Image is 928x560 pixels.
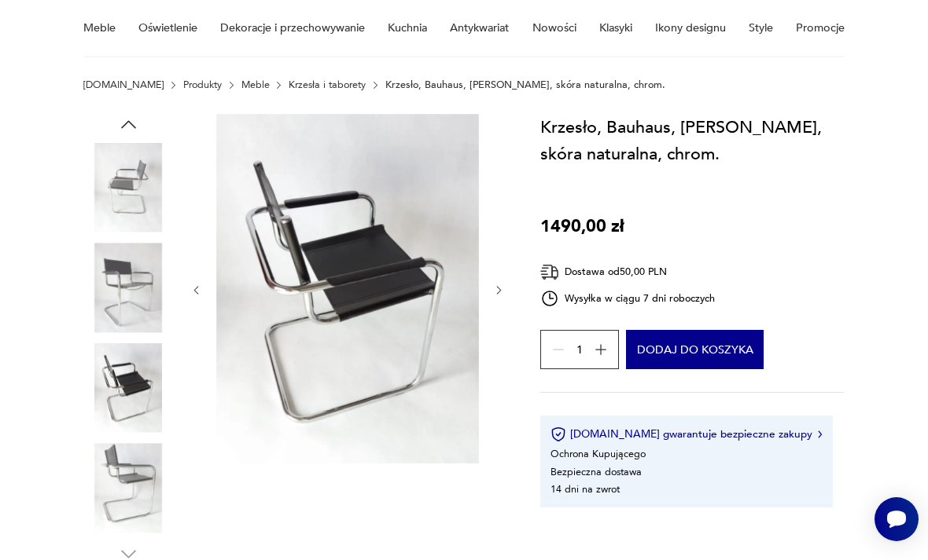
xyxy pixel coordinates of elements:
img: Zdjęcie produktu Krzesło, Bauhaus, M. Stam, skóra naturalna, chrom. [216,114,479,463]
p: Krzesło, Bauhaus, [PERSON_NAME], skóra naturalna, chrom. [385,79,665,90]
h1: Krzesło, Bauhaus, [PERSON_NAME], skóra naturalna, chrom. [540,114,845,167]
img: Zdjęcie produktu Krzesło, Bauhaus, M. Stam, skóra naturalna, chrom. [83,143,173,232]
button: Dodaj do koszyka [626,330,764,369]
img: Zdjęcie produktu Krzesło, Bauhaus, M. Stam, skóra naturalna, chrom. [83,343,173,433]
p: 1490,00 zł [540,213,624,240]
button: [DOMAIN_NAME] gwarantuje bezpieczne zakupy [551,426,822,442]
a: Promocje [796,1,845,55]
span: 1 [576,346,583,355]
a: Meble [241,79,270,90]
a: [DOMAIN_NAME] [83,79,164,90]
div: Wysyłka w ciągu 7 dni roboczych [540,289,715,308]
a: Antykwariat [450,1,509,55]
a: Nowości [532,1,576,55]
a: Style [749,1,773,55]
a: Krzesła i taborety [289,79,366,90]
a: Klasyki [599,1,632,55]
img: Zdjęcie produktu Krzesło, Bauhaus, M. Stam, skóra naturalna, chrom. [83,443,173,533]
a: Produkty [183,79,222,90]
div: Dostawa od 50,00 PLN [540,262,715,282]
a: Dekoracje i przechowywanie [220,1,365,55]
iframe: Smartsupp widget button [875,497,919,541]
img: Ikona strzałki w prawo [818,430,823,438]
li: Ochrona Kupującego [551,447,646,461]
li: Bezpieczna dostawa [551,465,642,479]
li: 14 dni na zwrot [551,482,620,496]
img: Ikona dostawy [540,262,559,282]
a: Kuchnia [388,1,427,55]
img: Ikona certyfikatu [551,426,566,442]
img: Zdjęcie produktu Krzesło, Bauhaus, M. Stam, skóra naturalna, chrom. [83,243,173,332]
a: Ikony designu [655,1,726,55]
a: Oświetlenie [138,1,197,55]
a: Meble [83,1,116,55]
